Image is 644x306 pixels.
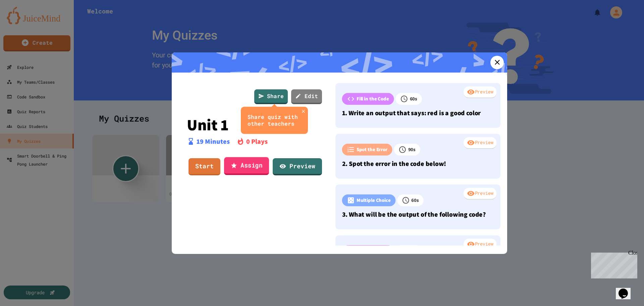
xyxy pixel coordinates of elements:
[408,146,416,153] p: 90 s
[299,107,308,115] button: close
[464,188,496,200] div: Preview
[273,158,322,175] a: Preview
[342,108,494,118] p: 1. Write an output that says: red is a good color
[197,136,230,146] p: 19 Minutes
[3,3,46,43] div: Chat with us now!Close
[357,146,387,153] p: Spot the Error
[342,209,494,219] p: 3. What will be the output of the following code?
[411,196,419,204] p: 60 s
[291,89,322,104] a: Edit
[224,157,269,175] a: Assign
[189,158,220,175] a: Start
[357,95,389,102] p: Fill in the Code
[246,136,268,146] p: 0 Plays
[357,196,391,204] p: Multiple Choice
[616,279,637,299] iframe: chat widget
[464,86,496,98] div: Preview
[588,250,637,278] iframe: chat widget
[254,89,288,104] a: Share
[464,137,496,149] div: Preview
[342,159,494,168] p: 2. Spot the error in the code below!
[248,113,301,127] div: Share quiz with other teachers
[410,95,418,102] p: 60 s
[187,116,322,133] p: Unit 1
[464,238,496,251] div: Preview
